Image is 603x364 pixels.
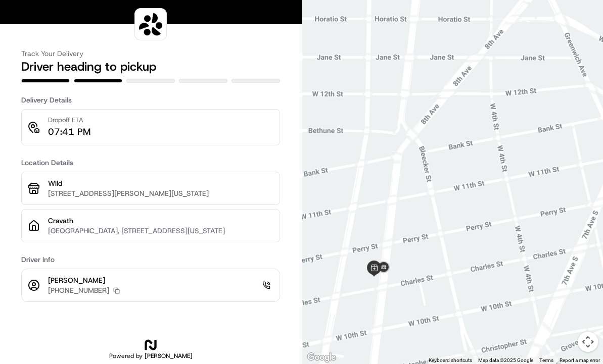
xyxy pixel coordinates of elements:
span: [PERSON_NAME] [145,352,193,360]
button: Map camera controls [578,332,598,352]
p: [STREET_ADDRESS][PERSON_NAME][US_STATE] [48,188,273,198]
h3: Track Your Delivery [21,48,280,59]
p: 07:41 PM [48,125,90,139]
h2: Powered by [109,352,193,360]
p: Wild [48,178,273,188]
a: Terms (opens in new tab) [539,357,553,363]
button: Keyboard shortcuts [429,357,472,364]
h2: Driver heading to pickup [21,59,280,75]
p: [PHONE_NUMBER] [48,285,109,295]
p: Cravath [48,216,273,226]
h3: Driver Info [21,254,280,265]
p: [GEOGRAPHIC_DATA], [STREET_ADDRESS][US_STATE] [48,226,273,236]
span: Map data ©2025 Google [478,357,533,363]
a: Report a map error [560,357,600,363]
p: Dropoff ETA [48,116,90,125]
h3: Delivery Details [21,95,280,105]
p: [PERSON_NAME] [48,275,120,285]
a: Open this area in Google Maps (opens a new window) [305,351,338,364]
img: logo-public_tracking_screen-Sharebite-1703187580717.png [137,11,164,38]
h3: Location Details [21,158,280,168]
img: Google [305,351,338,364]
